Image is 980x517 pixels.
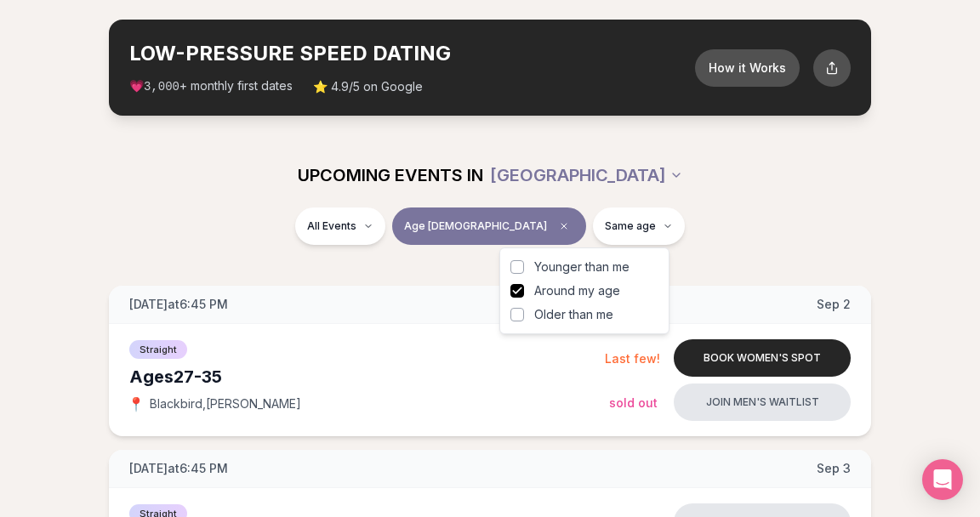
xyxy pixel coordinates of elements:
button: Same age [593,207,685,245]
button: Older than me [510,308,524,321]
span: 📍 [129,397,143,411]
span: Sep 3 [817,460,851,477]
span: Sold Out [609,395,658,410]
button: Age [DEMOGRAPHIC_DATA]Clear age [392,207,586,245]
span: 💗 + monthly first dates [129,77,293,95]
span: Older than me [534,306,613,323]
button: How it Works [695,49,800,87]
span: All Events [307,219,356,233]
span: Straight [129,340,187,359]
div: Ages 27-35 [129,365,605,389]
span: Younger than me [534,258,630,276]
div: Open Intercom Messenger [922,459,963,500]
span: Age [DEMOGRAPHIC_DATA] [404,219,547,233]
span: [DATE] at 6:45 PM [129,460,228,477]
button: Book women's spot [674,339,851,377]
span: Same age [605,219,656,233]
span: [DATE] at 6:45 PM [129,296,228,313]
span: Sep 2 [817,296,851,313]
span: ⭐ 4.9/5 on Google [313,78,423,95]
h2: LOW-PRESSURE SPEED DATING [129,40,695,67]
span: Around my age [534,282,620,299]
button: Join men's waitlist [674,383,851,421]
span: Clear age [554,216,574,236]
button: Around my age [510,284,524,298]
button: [GEOGRAPHIC_DATA] [490,156,683,194]
span: Last few! [605,351,660,366]
span: Blackbird , [PERSON_NAME] [150,395,301,412]
button: All Events [295,207,385,245]
button: Younger than me [510,260,524,274]
span: UPCOMING EVENTS IN [298,163,483,187]
span: 3,000 [144,80,179,94]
